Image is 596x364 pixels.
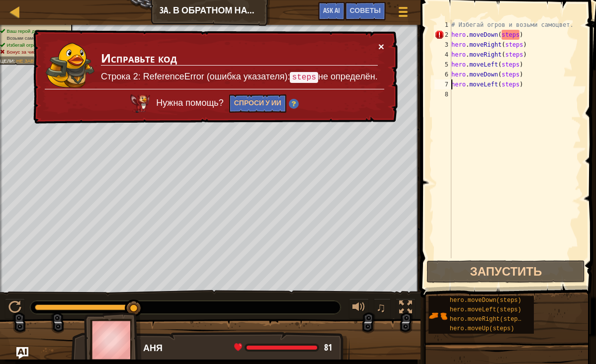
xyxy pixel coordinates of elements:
div: 4 [434,50,451,60]
h3: Исправьте код [101,52,378,66]
span: Советы [350,5,381,15]
span: Избегай огров. [6,42,40,48]
span: Не завершено [16,58,56,64]
span: ♫ [376,300,386,315]
div: 2 [434,30,451,40]
img: duck_arryn.png [45,42,95,88]
button: ♫ [374,298,391,319]
div: 6 [434,70,451,79]
img: AI [130,94,150,112]
span: hero.moveRight(steps) [450,316,525,323]
img: portrait.png [428,306,447,325]
span: hero.moveDown(steps) [450,297,521,304]
div: 3 [434,40,451,50]
span: hero.moveLeft(steps) [450,306,521,313]
button: Спроси у ИИ [229,94,286,113]
button: Показать меню игры [391,2,416,25]
button: Регулировать громкость [349,298,369,319]
div: Аня [143,342,340,355]
div: 5 [434,60,451,70]
span: Ask AI [323,5,340,15]
div: 8 [434,89,451,99]
button: × [378,41,384,52]
button: ⌘ + P: Play [5,298,25,319]
div: health: 81 / 81 [234,343,332,352]
span: Возьми самоцвет. [6,35,47,41]
span: : [13,58,16,64]
div: 1 [434,20,451,30]
button: Переключить полноэкранный режим [396,298,416,319]
div: 7 [434,79,451,89]
p: Строка 2: ReferenceError (ошибка указателя): не определён. [101,71,378,83]
span: Бонус за чистый код. [6,49,54,55]
span: hero.moveUp(steps) [450,325,514,332]
span: Нужна помощь? [156,98,226,108]
button: Ask AI [16,347,28,359]
code: steps [290,72,318,83]
button: Запустить [426,260,585,283]
button: Ask AI [318,2,345,20]
img: Hint [289,99,299,109]
span: 81 [324,341,332,354]
span: Ваш герой должен выжить. [6,28,68,34]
